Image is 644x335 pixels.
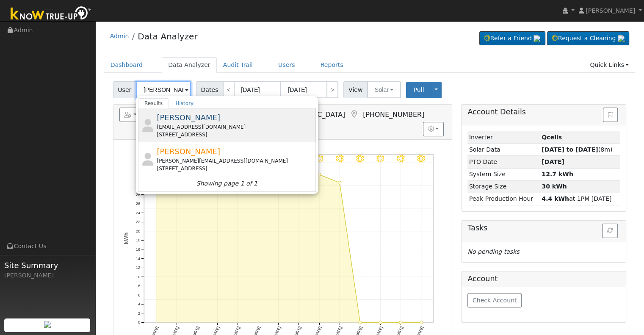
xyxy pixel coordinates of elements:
img: retrieve [618,35,625,42]
i: 8/21 - MostlyClear [336,155,344,163]
a: Audit Trail [217,57,259,73]
text: 16 [135,247,140,252]
circle: onclick="" [359,321,362,324]
i: 8/23 - Clear [376,155,384,163]
span: [PERSON_NAME] [586,7,635,14]
text: 4 [138,302,141,306]
span: Pull [413,86,424,93]
span: User [113,81,136,98]
a: Reports [314,57,350,73]
button: Refresh [602,224,618,238]
text: 28 [135,192,140,197]
a: Admin [110,33,129,39]
span: [PERSON_NAME] [157,147,220,156]
a: > [326,81,338,98]
a: Data Analyzer [162,57,217,73]
a: Users [272,57,301,73]
span: [PHONE_NUMBER] [363,111,424,119]
text: 10 [135,274,140,279]
text: 20 [135,229,140,233]
i: 8/24 - Clear [397,155,405,163]
text: 22 [135,219,140,224]
strong: ID: 959, authorized: 01/23/25 [542,134,562,141]
text: kWh [123,232,129,244]
text: 12 [135,265,140,270]
h5: Account [467,274,498,283]
a: Data Analyzer [138,31,197,42]
a: < [223,81,235,98]
td: at 1PM [DATE] [540,193,620,205]
text: 24 [135,210,140,215]
text: 2 [138,311,140,316]
img: Know True-Up [6,5,95,24]
text: 8 [138,283,140,288]
a: Dashboard [104,57,149,73]
circle: onclick="" [399,321,403,324]
span: (8m) [542,146,612,153]
text: 26 [135,201,140,206]
td: System Size [467,168,540,180]
a: Quick Links [583,57,635,73]
td: PTO Date [467,156,540,168]
circle: onclick="" [420,321,423,324]
img: retrieve [533,35,540,42]
button: Pull [406,82,431,98]
strong: [DATE] to [DATE] [542,146,598,153]
span: [PERSON_NAME] [157,113,220,122]
div: [EMAIL_ADDRESS][DOMAIN_NAME] [157,123,314,131]
td: Storage Size [467,180,540,193]
strong: 12.7 kWh [542,171,573,177]
button: Issue History [603,108,618,122]
a: Results [138,98,169,108]
i: Showing page 1 of 1 [196,179,257,188]
input: Select a User [136,81,191,98]
a: Request a Cleaning [547,31,629,46]
circle: onclick="" [379,321,382,324]
span: Site Summary [4,260,91,271]
text: 6 [138,293,140,297]
span: [DATE] [542,158,564,165]
span: Check Account [473,297,517,304]
span: View [343,81,368,98]
a: Refer a Friend [479,31,545,46]
div: [PERSON_NAME][EMAIL_ADDRESS][DOMAIN_NAME] [157,157,314,165]
h5: Account Details [467,108,620,116]
h5: Tasks [467,224,620,233]
strong: 30 kWh [542,183,567,190]
button: Check Account [467,293,522,307]
text: 0 [138,320,140,324]
i: 8/22 - Clear [356,155,364,163]
div: [PERSON_NAME] [4,271,91,280]
img: retrieve [44,321,51,328]
div: [STREET_ADDRESS] [157,131,314,138]
i: 8/25 - Clear [417,155,425,163]
button: Solar [367,81,401,98]
i: 8/20 - Clear [315,155,323,163]
td: Inverter [467,131,540,144]
text: 14 [135,256,140,260]
i: No pending tasks [467,248,519,255]
td: Peak Production Hour [467,193,540,205]
td: Solar Data [467,144,540,156]
strong: 4.4 kWh [542,195,569,202]
span: Dates [196,81,223,98]
a: History [169,98,200,108]
a: Map [349,110,359,119]
text: 18 [135,238,140,242]
div: [STREET_ADDRESS] [157,165,314,172]
circle: onclick="" [318,173,321,176]
circle: onclick="" [338,181,341,185]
